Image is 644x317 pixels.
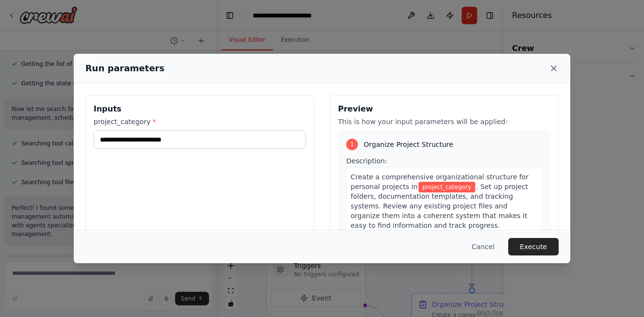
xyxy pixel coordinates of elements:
span: . Set up project folders, documentation templates, and tracking systems. Review any existing proj... [351,183,528,229]
label: project_category [94,117,306,127]
div: 1 [346,139,358,150]
span: Description: [346,157,387,165]
p: This is how your input parameters will be applied: [338,117,550,127]
button: Execute [508,238,559,255]
h2: Run parameters [85,62,164,75]
span: Create a comprehensive organizational structure for personal projects in [351,173,529,190]
h3: Inputs [94,103,306,115]
button: Cancel [464,238,502,255]
h3: Preview [338,103,550,115]
span: Variable: project_category [419,182,475,192]
span: Organize Project Structure [364,140,453,149]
